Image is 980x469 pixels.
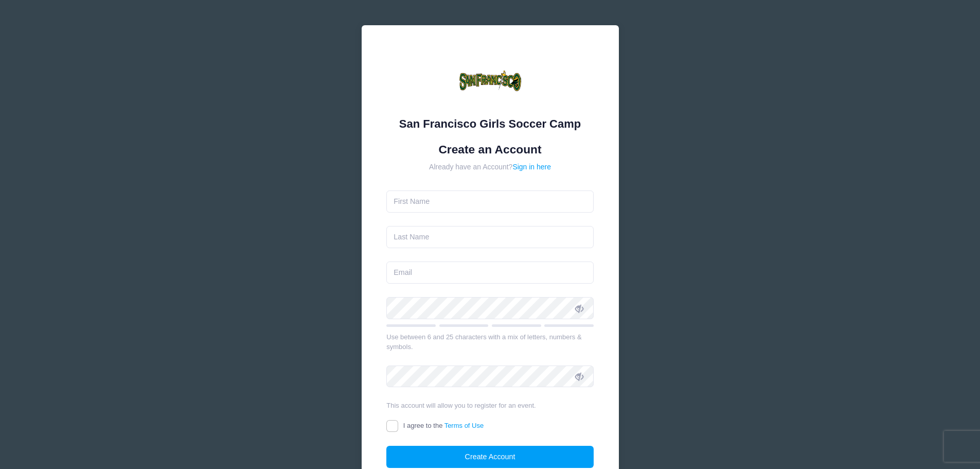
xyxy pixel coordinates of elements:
[512,163,551,171] a: Sign in here
[444,422,484,429] a: Terms of Use
[386,162,594,172] div: Already have an Account?
[403,422,484,429] span: I agree to the
[386,262,594,284] input: Email
[386,420,398,432] input: I agree to theTerms of Use
[386,332,594,352] div: Use between 6 and 25 characters with a mix of letters, numbers & symbols.
[386,115,594,132] div: San Francisco Girls Soccer Camp
[386,401,594,411] div: This account will allow you to register for an event.
[386,190,594,213] input: First Name
[386,226,594,248] input: Last Name
[386,143,594,157] h1: Create an Account
[459,50,521,112] img: San Francisco Girls Soccer Camp
[386,446,594,468] button: Create Account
